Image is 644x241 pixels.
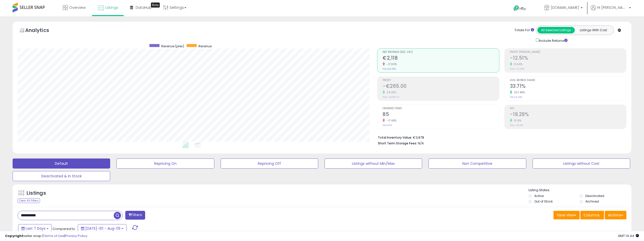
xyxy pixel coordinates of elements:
[5,234,87,238] div: seller snap | |
[529,188,631,193] p: Listing States:
[69,5,86,10] span: Overview
[513,5,519,11] i: Get Help
[85,226,120,231] span: [DATE]-30 - Aug-05
[510,107,626,110] span: ROI
[383,124,392,127] small: Prev: 103
[385,62,397,66] small: -17.00%
[383,83,499,90] h2: -€265.00
[43,233,64,238] a: Terms of Use
[510,79,626,82] span: Avg. Buybox Share
[553,211,580,219] button: Save View
[161,44,184,48] span: Revenue (prev)
[591,5,631,16] a: Hi [PERSON_NAME]
[551,5,579,10] span: [DOMAIN_NAME]
[116,158,214,169] button: Repricing On
[198,44,212,48] span: Revenue
[418,141,424,146] span: N/A
[585,194,604,198] label: Deactivated
[13,171,110,181] button: Deactivated & In Stock
[18,198,40,203] div: Clear All Filters
[125,211,145,220] button: Filters
[428,158,526,169] button: Non Competitive
[221,158,318,169] button: Repricing Off
[53,226,76,231] span: Compared to:
[512,62,523,66] small: 13.66%
[512,91,525,94] small: 257.48%
[534,199,553,204] label: Out of Stock
[618,233,639,238] span: 2025-08-13 14:44 GMT
[514,28,534,33] div: Totals For
[383,111,499,118] h2: 85
[385,91,396,94] small: 28.33%
[25,27,59,35] h5: Analytics
[537,27,575,33] button: All Selected Listings
[383,96,399,99] small: Prev: -€369.74
[18,224,52,233] button: Last 7 Days
[383,67,396,70] small: Prev: €2,552
[325,158,422,169] button: Listings without Min/Max
[585,199,599,204] label: Archived
[26,226,46,231] span: Last 7 Days
[510,83,626,90] h2: 33.71%
[378,135,412,140] b: Total Inventory Value:
[78,224,127,233] button: [DATE]-30 - Aug-05
[575,27,612,33] button: Listings With Cost
[584,213,599,218] span: Columns
[383,107,499,110] span: Ordered Items
[580,211,604,219] button: Columns
[510,67,524,70] small: Prev: -14.49%
[5,233,23,238] strong: Copyright
[378,141,417,145] b: Short Term Storage Fees:
[383,79,499,82] span: Profit
[27,190,46,197] h5: Listings
[510,96,522,99] small: Prev: 9.43%
[597,5,627,10] span: Hi [PERSON_NAME]
[378,134,623,140] li: €3,878
[151,3,160,8] div: Tooltip anchor
[383,55,499,62] h2: €2,118
[510,111,626,118] h2: -19.29%
[510,55,626,62] h2: -12.51%
[383,51,499,54] span: Net Revenue (Exc. VAT)
[510,51,626,54] span: Profit [PERSON_NAME]
[512,119,522,123] small: 13.15%
[534,194,544,198] label: Active
[13,158,110,169] button: Default
[136,5,151,10] span: DataHub
[533,158,630,169] button: Listings without Cost
[510,124,523,127] small: Prev: -22.21%
[532,37,574,43] div: Include Returns
[519,7,526,11] span: Help
[605,211,626,219] button: Actions
[65,233,87,238] a: Privacy Policy
[105,5,118,10] span: Listings
[385,119,397,123] small: -17.48%
[509,1,536,16] a: Help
